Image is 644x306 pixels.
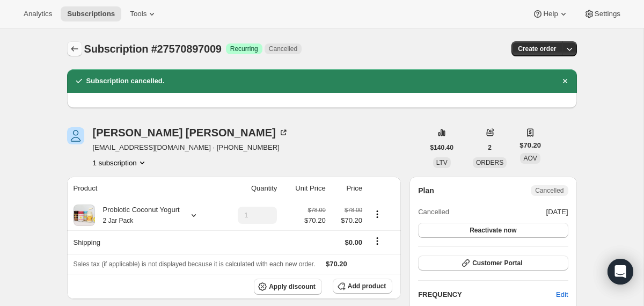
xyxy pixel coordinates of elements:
[424,140,460,155] button: $140.40
[74,205,95,226] img: product img
[481,140,498,155] button: 2
[93,142,289,153] span: [EMAIL_ADDRESS][DOMAIN_NAME] · [PHONE_NUMBER]
[523,155,537,162] span: AOV
[67,230,221,254] th: Shipping
[470,226,516,235] span: Reactivate now
[326,260,347,268] span: $70.20
[369,235,386,247] button: Shipping actions
[556,289,568,300] span: Edit
[543,10,558,18] span: Help
[86,76,165,86] h2: Subscription cancelled.
[430,143,453,152] span: $140.40
[535,186,563,195] span: Cancelled
[595,10,620,18] span: Settings
[333,279,392,294] button: Add product
[608,259,633,285] div: Open Intercom Messenger
[17,6,58,21] button: Analytics
[369,208,386,220] button: Product actions
[526,6,575,21] button: Help
[546,207,568,217] span: [DATE]
[61,6,121,21] button: Subscriptions
[348,282,386,290] span: Add product
[345,207,362,213] small: $78.00
[308,207,326,213] small: $78.00
[67,177,221,200] th: Product
[280,177,328,200] th: Unit Price
[269,45,297,53] span: Cancelled
[329,177,365,200] th: Price
[418,256,568,271] button: Customer Portal
[418,223,568,238] button: Reactivate now
[511,41,562,56] button: Create order
[332,215,362,226] span: $70.20
[254,279,322,295] button: Apply discount
[130,10,147,18] span: Tools
[95,205,180,226] div: Probiotic Coconut Yogurt
[518,45,556,53] span: Create order
[74,260,316,268] span: Sales tax (if applicable) is not displayed because it is calculated with each new order.
[418,289,556,300] h2: FREQUENCY
[269,282,316,291] span: Apply discount
[550,286,574,303] button: Edit
[67,10,115,18] span: Subscriptions
[345,238,363,246] span: $0.00
[558,74,573,89] button: Dismiss notification
[519,140,541,151] span: $70.20
[418,207,449,217] span: Cancelled
[24,10,52,18] span: Analytics
[123,6,164,21] button: Tools
[93,157,148,168] button: Product actions
[418,185,434,196] h2: Plan
[103,217,134,224] small: 2 Jar Pack
[84,43,222,55] span: Subscription #27570897009
[436,159,448,166] span: LTV
[230,45,258,53] span: Recurring
[304,215,326,226] span: $70.20
[67,127,84,144] span: Diana Tapia Alvarado
[577,6,627,21] button: Settings
[488,143,492,152] span: 2
[67,41,82,56] button: Subscriptions
[472,259,522,267] span: Customer Portal
[220,177,280,200] th: Quantity
[476,159,503,166] span: ORDERS
[93,127,289,138] div: [PERSON_NAME] [PERSON_NAME]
